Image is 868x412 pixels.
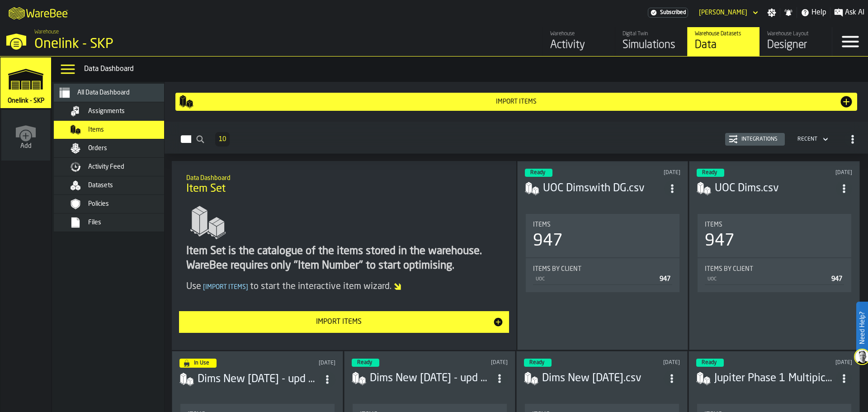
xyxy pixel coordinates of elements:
span: Item Set [186,182,226,196]
div: Updated: 6/10/2025, 11:25:23 AM Created: 6/10/2025, 11:25:18 AM [618,170,681,176]
div: status-4 2 [179,359,217,368]
div: Updated: 2/11/2025, 1:06:22 PM Created: 2/11/2025, 1:06:14 PM [617,360,680,366]
span: Items [533,221,551,228]
li: menu Policies [54,195,180,213]
span: Import Items [201,284,250,290]
label: Need Help? [857,303,867,353]
div: status-3 2 [697,169,724,177]
section: card-ItemSetDashboardCard [525,212,680,342]
li: menu Assignments [54,102,180,121]
span: 10 [219,136,226,142]
li: menu Datasets [54,176,180,195]
div: stat-Items by client [698,258,851,292]
div: Title [533,221,672,228]
span: Ready [529,360,544,365]
span: Items by client [705,265,753,273]
div: Warehouse Datasets [695,31,752,37]
span: Datasets [88,182,113,189]
div: Import Items [193,98,839,105]
div: Item Set is the catalogue of the items stored in the warehouse. WareBee requires only "Item Numbe... [186,244,502,273]
span: 947 [660,276,670,282]
div: Jupiter Phase 1 Multipick Slotting Data Final - Warebee 2025-02-04 [714,371,836,386]
a: link-to-/wh/i/6ad9c8fa-2ae6-41be-a08f-bf7f8b696bbc/simulations [0,57,51,110]
a: link-to-/wh/i/6ad9c8fa-2ae6-41be-a08f-bf7f8b696bbc/designer [759,27,832,56]
div: StatList-item-UOC [705,273,844,285]
label: button-toggle-Notifications [780,8,797,17]
li: menu Files [54,213,180,232]
li: menu Orders [54,139,180,158]
span: Subscribed [660,9,686,16]
a: link-to-/wh/i/6ad9c8fa-2ae6-41be-a08f-bf7f8b696bbc/feed/ [542,27,615,56]
span: Items [88,126,104,133]
div: DropdownMenuValue-4 [794,134,830,145]
div: Menu Subscription [648,8,688,18]
div: Title [705,221,844,228]
h3: Dims New [DATE] - upd dims.csv [370,371,491,386]
span: Warehouse [34,29,59,35]
button: button-Integrations [725,133,785,146]
div: Warehouse Layout [767,31,825,37]
div: UOC Dims.csv [715,181,836,196]
div: title-Item Set [179,168,509,201]
div: Integrations [738,136,781,142]
div: ItemListCard-DashboardItemContainer [517,161,688,350]
span: Ready [702,360,717,365]
a: link-to-/wh/new [1,110,50,162]
div: status-3 2 [696,359,724,367]
div: ItemListCard-DashboardItemContainer [689,161,860,350]
button: button-Import Items [175,93,857,111]
div: Dims New 2025-02-23 - upd dims.csv [198,372,319,387]
span: All Data Dashboard [77,89,130,96]
div: Title [705,265,844,273]
div: DropdownMenuValue-4 [797,136,817,142]
h2: button-Items [165,122,868,154]
span: Add [20,142,32,150]
h2: Sub Title [186,173,502,182]
label: button-toggle-Help [797,7,830,18]
div: Dims New 2025-02-10 - upd dims.csv [370,371,491,386]
h3: UOC Dimswith DG.csv [543,181,664,196]
div: Dims New 2025-02-10.csv [542,371,664,386]
div: 947 [705,232,735,250]
div: status-3 2 [525,169,552,177]
label: button-toggle-Menu [832,27,868,56]
span: Ready [530,170,545,175]
div: DropdownMenuValue-Danny Brown [695,7,760,18]
span: Ready [702,170,717,175]
span: Items [705,221,722,228]
div: status-3 2 [524,359,552,367]
div: Simulations [623,38,680,52]
h3: Dims New [DATE].csv [542,371,664,386]
span: [ [203,284,205,290]
li: menu Activity Feed [54,158,180,176]
div: Title [533,265,672,273]
h3: Dims New [DATE] - upd dims.csv [198,372,319,387]
section: card-ItemSetDashboardCard [697,212,852,342]
a: link-to-/wh/i/6ad9c8fa-2ae6-41be-a08f-bf7f8b696bbc/simulations [615,27,687,56]
div: Activity [550,38,608,52]
span: Onelink - SKP [6,97,46,104]
div: Digital Twin [623,31,680,37]
div: Data Dashboard [84,64,864,75]
div: Updated: 2/24/2025, 5:07:54 AM Created: 2/24/2025, 5:06:13 AM [277,360,335,366]
div: stat-Items [698,214,851,257]
label: button-toggle-Data Menu [55,60,80,78]
div: Onelink - SKP [34,36,278,52]
span: ] [246,284,248,290]
a: link-to-/wh/i/6ad9c8fa-2ae6-41be-a08f-bf7f8b696bbc/settings/billing [648,8,688,18]
span: Files [88,219,101,226]
span: Ask AI [845,7,864,18]
div: Updated: 2/13/2025, 12:10:24 PM Created: 2/13/2025, 12:10:07 PM [444,360,508,366]
div: UOC [535,276,656,282]
span: Assignments [88,108,125,115]
div: Updated: 6/5/2025, 9:24:33 AM Created: 6/5/2025, 9:24:27 AM [789,170,853,176]
div: StatList-item-UOC [533,273,672,285]
div: Import Items [184,317,493,327]
button: button-Import Items [179,311,509,333]
a: link-to-/wh/i/6ad9c8fa-2ae6-41be-a08f-bf7f8b696bbc/data [687,27,759,56]
span: Items by client [533,265,581,273]
div: Updated: 2/4/2025, 1:37:28 PM Created: 2/4/2025, 1:36:18 PM [789,360,852,366]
